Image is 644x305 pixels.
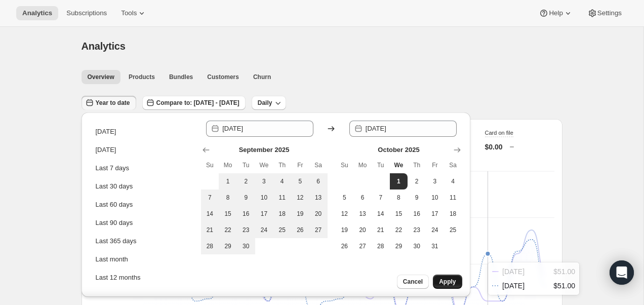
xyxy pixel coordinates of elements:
[444,189,462,206] button: Saturday October 11 2025
[426,206,444,222] button: Friday October 17 2025
[353,189,372,206] button: Monday October 6 2025
[448,161,458,169] span: Sa
[412,242,422,250] span: 30
[372,238,390,254] button: Tuesday October 28 2025
[259,161,269,169] span: We
[340,226,350,234] span: 19
[390,206,408,222] button: Wednesday October 15 2025
[22,9,52,17] span: Analytics
[390,189,408,206] button: Wednesday October 8 2025
[412,210,422,218] span: 16
[353,238,372,254] button: Monday October 27 2025
[485,142,503,152] p: $0.00
[376,242,386,250] span: 28
[219,157,237,173] th: Monday
[237,189,255,206] button: Tuesday September 9 2025
[273,157,291,173] th: Thursday
[241,177,251,185] span: 2
[533,6,579,20] button: Help
[444,157,462,173] th: Saturday
[201,222,219,238] button: Sunday September 21 2025
[313,226,324,234] span: 27
[313,194,324,202] span: 13
[313,177,324,185] span: 6
[309,157,328,173] th: Saturday
[291,206,309,222] button: Friday September 19 2025
[376,194,386,202] span: 7
[357,242,368,250] span: 27
[273,173,291,189] button: Thursday September 4 2025
[340,161,350,169] span: Su
[223,161,233,169] span: Mo
[403,278,423,286] span: Cancel
[277,194,287,202] span: 11
[259,194,269,202] span: 10
[121,9,137,17] span: Tools
[255,222,273,238] button: Wednesday September 24 2025
[313,210,324,218] span: 20
[390,222,408,238] button: Wednesday October 22 2025
[448,194,458,202] span: 11
[66,9,107,17] span: Subscriptions
[444,206,462,222] button: Saturday October 18 2025
[372,206,390,222] button: Tuesday October 14 2025
[60,6,113,20] button: Subscriptions
[309,189,328,206] button: Saturday September 13 2025
[277,177,287,185] span: 4
[201,189,219,206] button: Sunday September 7 2025
[336,206,354,222] button: Sunday October 12 2025
[295,210,305,218] span: 19
[390,238,408,254] button: Wednesday October 29 2025
[610,260,634,285] div: Open Intercom Messenger
[430,194,440,202] span: 10
[394,161,404,169] span: We
[430,226,440,234] span: 24
[390,173,408,189] button: End of range Today Wednesday October 1 2025
[93,197,194,213] button: Last 60 days
[237,238,255,254] button: Tuesday September 30 2025
[408,189,426,206] button: Thursday October 9 2025
[376,226,386,234] span: 21
[219,222,237,238] button: Monday September 22 2025
[412,194,422,202] span: 9
[252,96,287,110] button: Daily
[340,242,350,250] span: 26
[376,161,386,169] span: Tu
[357,210,368,218] span: 13
[277,161,287,169] span: Th
[273,222,291,238] button: Thursday September 25 2025
[430,161,440,169] span: Fr
[237,222,255,238] button: Tuesday September 23 2025
[16,6,58,20] button: Analytics
[255,189,273,206] button: Wednesday September 10 2025
[219,206,237,222] button: Monday September 15 2025
[93,124,194,140] button: [DATE]
[96,163,130,173] div: Last 7 days
[357,161,368,169] span: Mo
[408,238,426,254] button: Thursday October 30 2025
[291,173,309,189] button: Friday September 5 2025
[96,181,133,192] div: Last 30 days
[444,222,462,238] button: Saturday October 25 2025
[448,177,458,185] span: 4
[93,251,194,268] button: Last month
[549,9,562,17] span: Help
[241,161,251,169] span: Tu
[439,278,456,286] span: Apply
[394,210,404,218] span: 15
[223,226,233,234] span: 22
[430,177,440,185] span: 3
[426,157,444,173] th: Friday
[219,173,237,189] button: Monday September 1 2025
[394,177,404,185] span: 1
[444,173,462,189] button: Saturday October 4 2025
[255,157,273,173] th: Wednesday
[295,161,305,169] span: Fr
[295,177,305,185] span: 5
[93,142,194,158] button: [DATE]
[426,238,444,254] button: Friday October 31 2025
[255,206,273,222] button: Wednesday September 17 2025
[223,242,233,250] span: 29
[129,73,155,81] span: Products
[340,194,350,202] span: 5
